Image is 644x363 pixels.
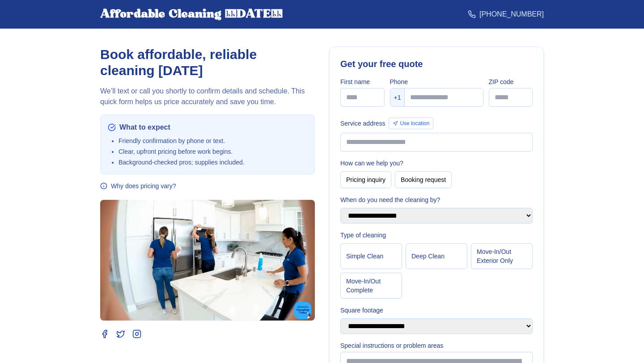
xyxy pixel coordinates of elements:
label: Special instructions or problem areas [340,341,533,350]
label: How can we help you? [340,159,533,168]
div: +1 [390,89,405,106]
label: Type of cleaning [340,231,533,240]
button: Move‑In/Out Exterior Only [471,243,533,269]
div: Affordable Cleaning [DATE] [100,7,283,21]
button: Pricing inquiry [340,171,391,188]
label: First name [340,77,385,86]
li: Clear, upfront pricing before work begins. [119,147,307,156]
button: Booking request [395,171,452,188]
label: Square footage [340,306,533,315]
a: Instagram [132,329,141,338]
label: Service address [340,119,385,128]
label: When do you need the cleaning by? [340,195,533,204]
p: We’ll text or call you shortly to confirm details and schedule. This quick form helps us price ac... [100,86,315,107]
h2: Get your free quote [340,58,533,70]
button: Deep Clean [406,243,467,269]
a: Facebook [100,329,109,338]
h1: Book affordable, reliable cleaning [DATE] [100,46,315,79]
li: Background‑checked pros; supplies included. [119,158,307,167]
label: ZIP code [489,77,533,86]
span: What to expect [119,122,170,133]
li: Friendly confirmation by phone or text. [119,136,307,145]
a: [PHONE_NUMBER] [468,9,544,20]
button: Move‑In/Out Complete [340,273,402,299]
a: Twitter [116,329,125,338]
button: Why does pricing vary? [100,181,176,190]
label: Phone [390,77,483,86]
button: Simple Clean [340,243,402,269]
button: Use location [389,118,433,129]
